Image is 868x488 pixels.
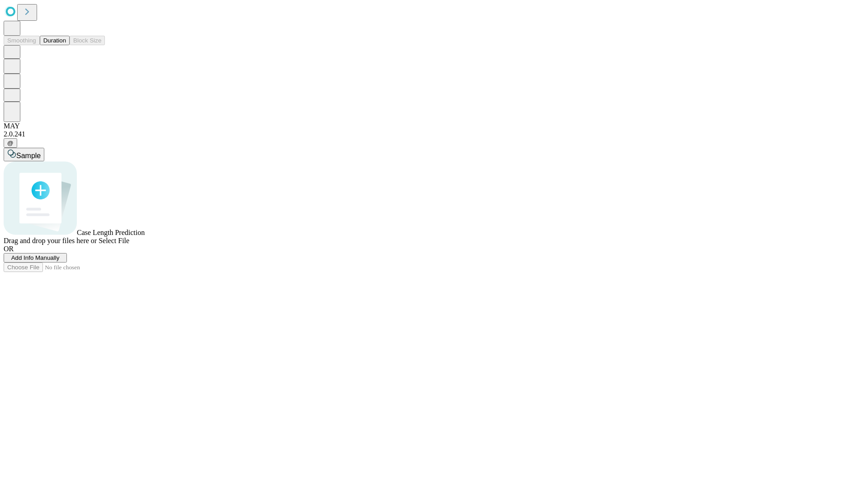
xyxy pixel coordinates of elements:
[11,254,60,261] span: Add Info Manually
[4,237,97,244] span: Drag and drop your files here or
[4,245,14,253] span: OR
[4,122,864,130] div: MAY
[99,237,129,244] span: Select File
[7,140,14,146] span: @
[4,130,864,138] div: 2.0.241
[40,36,70,45] button: Duration
[4,148,44,161] button: Sample
[70,36,105,45] button: Block Size
[16,152,41,160] span: Sample
[4,253,67,263] button: Add Info Manually
[4,36,40,45] button: Smoothing
[4,138,17,148] button: @
[77,229,145,236] span: Case Length Prediction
